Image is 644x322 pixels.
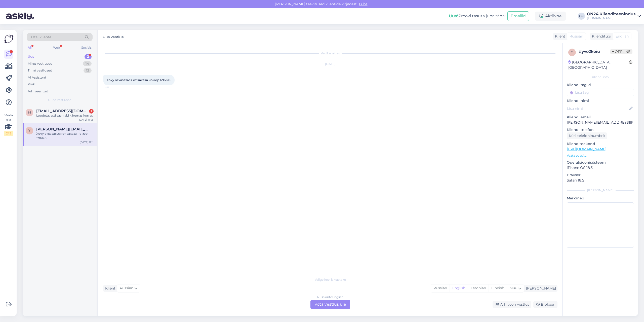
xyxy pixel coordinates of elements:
div: Tiimi vestlused [28,68,52,73]
b: Uus! [449,14,458,18]
div: [DATE] [103,62,557,66]
span: mariliis.sikk@gmail.com [36,109,89,113]
div: Kliendi info [567,75,634,79]
span: Muu [509,286,517,290]
div: Uus [28,54,34,59]
div: Web [52,44,61,51]
div: Proovi tasuta juba täna: [449,13,505,19]
span: Uued vestlused [48,98,71,102]
div: Хочу отказаться от заказа номер 1216120. [36,131,94,140]
div: [PERSON_NAME] [567,188,634,193]
div: AI Assistent [28,75,46,80]
div: Blokeeri [533,301,557,308]
button: Emailid [507,11,529,21]
div: Russian [431,284,450,292]
p: Kliendi nimi [567,98,634,103]
span: y [28,129,30,132]
div: Socials [80,44,93,51]
p: Brauser [567,172,634,178]
p: Klienditeekond [567,141,634,147]
div: 2 [89,109,94,114]
div: [DOMAIN_NAME] [587,16,635,20]
span: y [571,50,573,54]
span: 11:11 [105,86,124,89]
div: 2 [85,54,92,59]
span: m [28,111,31,114]
div: 14 [83,61,92,66]
div: Loodetavasti saan abi kiiremas korras [36,113,94,118]
div: Klienditugi [590,34,611,39]
p: Kliendi telefon [567,127,634,132]
div: Aktiivne [535,12,566,21]
a: [URL][DOMAIN_NAME] [567,147,606,151]
div: Minu vestlused [28,61,53,66]
div: Võta vestlus üle [310,300,350,309]
p: Kliendi tag'id [567,82,634,88]
p: Kliendi email [567,115,634,120]
span: Russian [570,34,583,39]
a: ON24 Klienditeenindus[DOMAIN_NAME] [587,12,641,20]
span: Offline [610,49,632,54]
div: [GEOGRAPHIC_DATA], [GEOGRAPHIC_DATA] [568,60,629,70]
span: English [616,34,629,39]
div: Finnish [489,284,507,292]
div: Vaata siia [4,113,13,136]
label: Uus vestlus [103,33,124,40]
p: Safari 18.5 [567,178,634,183]
div: Kõik [28,82,35,87]
input: Lisa tag [567,89,634,96]
div: Arhiveeri vestlus [493,301,531,308]
div: Klient [553,34,565,39]
div: OK [578,13,585,20]
div: ON24 Klienditeenindus [587,12,635,16]
div: Küsi telefoninumbrit [567,132,607,139]
span: Otsi kliente [31,34,51,40]
p: [PERSON_NAME][EMAIL_ADDRESS][PERSON_NAME][DOMAIN_NAME] [567,120,634,125]
span: Russian [120,285,133,291]
p: Operatsioonisüsteem [567,160,634,165]
p: Märkmed [567,196,634,201]
img: Askly Logo [4,34,14,44]
input: Lisa nimi [567,106,628,111]
span: Хочу отказаться от заказа номер 1216120. [107,78,171,82]
p: iPhone OS 18.5 [567,165,634,170]
div: Arhiveeritud [28,89,48,94]
div: Klient [103,286,115,291]
div: English [450,284,468,292]
div: Valige keel ja vastake [103,277,557,282]
div: Estonian [468,284,489,292]
div: All [27,44,32,51]
div: # yvo2keiu [579,49,610,55]
span: Luba [357,2,369,6]
div: [DATE] 11:11 [80,140,94,144]
div: 2 / 3 [4,131,13,136]
div: [DATE] 11:45 [78,118,94,122]
div: Vestlus algas [103,51,557,56]
div: Russian to English [317,295,343,299]
div: [PERSON_NAME] [524,286,556,291]
p: Vaata edasi ... [567,153,634,158]
span: yekaterina.yegorova.03@bk.ru [36,127,89,131]
div: 12 [84,68,92,73]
